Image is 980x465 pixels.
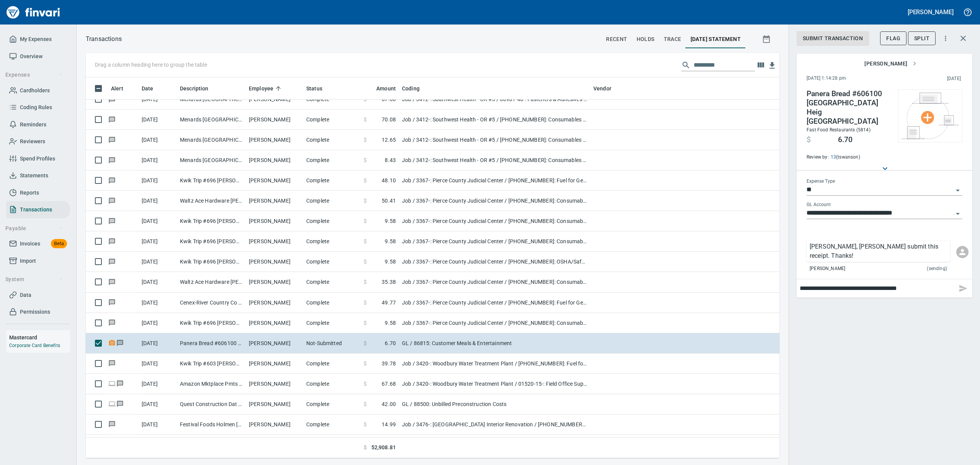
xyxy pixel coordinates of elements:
span: Statements [20,171,48,180]
td: [PERSON_NAME] [246,435,303,455]
td: [PERSON_NAME] [246,231,303,252]
td: Kwik Trip #696 [PERSON_NAME] [GEOGRAPHIC_DATA] [177,211,246,231]
td: Job / 3412-: Southwest Health - OR #5 / [PHONE_NUMBER]: Consumables - Carpentry / 8: Indirects [399,110,590,130]
h6: Mastercard [9,333,70,342]
span: Cardholders [20,86,50,95]
span: Has messages [116,340,124,345]
span: 8.43 [385,156,396,164]
td: [DATE] [139,333,177,354]
span: $ [364,237,367,245]
nav: breadcrumb [86,34,122,44]
a: Import [6,252,70,270]
td: [DATE] [139,211,177,231]
button: Show transactions within a particular date range [755,30,779,48]
td: Complete [303,394,361,414]
span: Has messages [108,300,116,305]
span: 12.65 [382,136,396,144]
span: Vendor [593,84,621,93]
label: Expense Type [807,179,835,184]
span: Submit Transaction [803,34,863,43]
button: Open [952,208,963,219]
a: Spend Profiles [6,150,70,167]
span: Permissions [20,307,50,317]
span: Data [20,290,31,300]
span: Employee [249,84,283,93]
td: Job / 3420-: Woodbury Water Treatment Plant / [PHONE_NUMBER]: Fuel for General Conditions/CM Equi... [399,354,590,374]
button: Payable [2,221,66,236]
span: 50.41 [382,197,396,205]
span: $ [364,278,367,286]
span: Has messages [108,117,116,122]
span: $ [364,197,367,205]
td: GL / 88500: Unbilled Preconstruction Costs [399,394,590,414]
span: Has messages [116,401,124,406]
span: (sending) [927,265,947,273]
td: [PERSON_NAME] [246,211,303,231]
td: Kwik Trip #696 [PERSON_NAME] [GEOGRAPHIC_DATA] [177,252,246,272]
td: Quest Construction Dat [GEOGRAPHIC_DATA] [GEOGRAPHIC_DATA] [177,394,246,414]
span: $ [364,299,367,306]
a: Permissions [6,303,70,321]
span: Reports [20,188,39,198]
span: Alert [111,84,133,93]
span: 39.78 [382,360,396,367]
span: System [5,275,63,284]
span: This will send this message to the employee, notifying them about it if possible. To just make an... [954,279,972,298]
a: Overview [6,48,70,65]
td: Complete [303,313,361,333]
span: 42.00 [382,400,396,408]
td: Panera Bread #606100 [GEOGRAPHIC_DATA] Heig [GEOGRAPHIC_DATA] [177,333,246,354]
td: [PERSON_NAME] [246,354,303,374]
span: Has messages [108,157,116,162]
td: [PERSON_NAME] [246,150,303,170]
span: $ [364,380,367,388]
td: [PERSON_NAME] [246,272,303,292]
span: 49.77 [382,299,396,306]
td: Job / 3412-: Southwest Health - OR #5 / [PHONE_NUMBER]: Consumables - Carpentry / 8: Indirects [399,150,590,170]
a: Cardholders [6,82,70,99]
span: 70.08 [382,116,396,123]
span: Has messages [108,97,116,102]
td: Waltz Ace Hardware [PERSON_NAME] WI [177,272,246,292]
td: Complete [303,293,361,313]
td: Job / 3412-: Southwest Health - OR #5 / [PHONE_NUMBER]: Consumables - Carpentry / 8: Indirects [399,130,590,150]
img: Select file [902,93,959,139]
td: [PERSON_NAME] [246,130,303,150]
span: 9.58 [385,217,396,225]
a: InvoicesBeta [6,235,70,252]
span: Description [180,84,219,93]
td: Complete [303,252,361,272]
a: 13 [829,154,836,160]
td: Job / 3367-: Pierce County Judicial Center / [PHONE_NUMBER]: Fuel for General Conditions Equipmen... [399,293,590,313]
button: [PERSON_NAME] [906,6,955,18]
span: holds [637,34,655,44]
button: System [2,272,66,287]
td: [PERSON_NAME] [246,293,303,313]
span: $ [364,421,367,428]
td: [PERSON_NAME] [246,313,303,333]
button: [PERSON_NAME] [861,57,920,71]
span: This charge was settled by the merchant and appears on the 2025/08/31 statement. [897,75,961,83]
span: Expenses [5,70,63,80]
td: [DATE] [139,414,177,435]
td: Job / 3367-: Pierce County Judicial Center / [PHONE_NUMBER]: OSHA/Safety CM/GC / 8: Indirects [399,252,590,272]
td: Job / 3367-: Pierce County Judicial Center / [PHONE_NUMBER]: Consumable CM/GC / 8: Indirects [399,231,590,252]
td: Festival Foods Holmen [GEOGRAPHIC_DATA] [177,414,246,435]
td: Complete [303,211,361,231]
td: Kwik Trip #696 [PERSON_NAME] [GEOGRAPHIC_DATA] [177,170,246,191]
td: [DATE] [139,374,177,394]
span: $ [364,258,367,265]
span: Overview [20,52,42,61]
td: [DATE] [139,313,177,333]
td: Job / 3367-: Pierce County Judicial Center / [PHONE_NUMBER]: Consumable CM/GC / 8: Indirects [399,313,590,333]
button: Choose columns to display [755,59,766,71]
td: Complete [303,414,361,435]
td: Complete [303,354,361,374]
td: Job / 3367-: Pierce County Judicial Center / [PHONE_NUMBER]: Fuel for General Conditions Equipmen... [399,170,590,191]
td: [DATE] [139,272,177,292]
p: [PERSON_NAME], [PERSON_NAME] submit this receipt. Thanks! [810,242,947,260]
span: Has messages [108,239,116,244]
td: Waltz Ace Hardware [PERSON_NAME] WI [177,191,246,211]
td: [DATE] [139,231,177,252]
span: Amount [366,84,396,93]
